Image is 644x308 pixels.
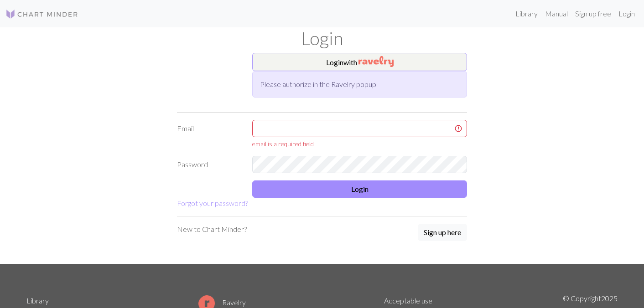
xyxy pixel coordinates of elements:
a: Sign up here [418,224,467,242]
a: Library [512,5,541,23]
button: Sign up here [418,224,467,241]
label: Password [171,156,247,173]
img: Ravelry [358,56,394,67]
button: Loginwith [252,53,467,71]
button: Login [252,180,467,198]
a: Library [26,296,49,305]
label: Email [171,120,247,149]
img: Logo [5,9,78,20]
a: Ravelry [198,298,246,307]
a: Manual [541,5,571,23]
div: Please authorize in the Ravelry popup [252,71,467,98]
h1: Login [21,27,623,49]
p: New to Chart Minder? [177,224,247,235]
a: Sign up free [571,5,615,23]
div: email is a required field [252,139,467,149]
a: Acceptable use [384,296,432,305]
a: Forgot your password? [177,199,248,207]
a: Login [615,5,639,23]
